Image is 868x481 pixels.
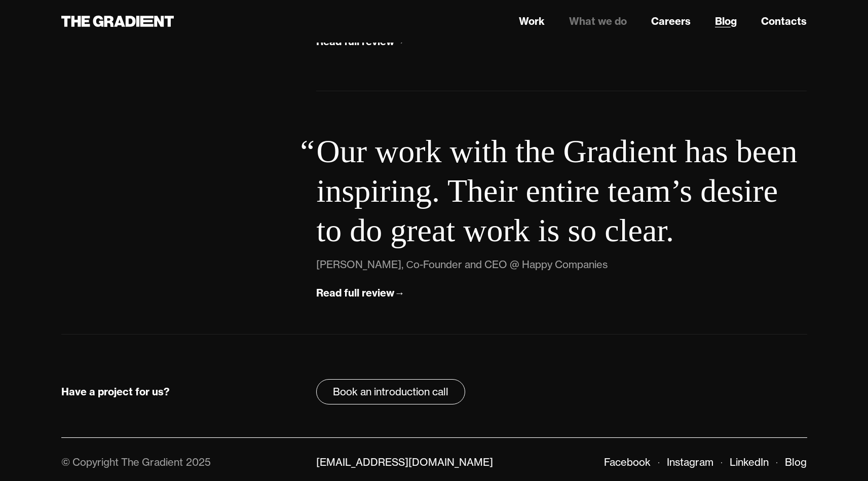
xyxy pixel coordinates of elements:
[715,14,737,29] a: Blog
[316,256,607,273] div: [PERSON_NAME], Сo-Founder and CEO @ Happy Companies
[569,14,627,29] a: What we do
[61,456,183,468] div: © Copyright The Gradient
[651,14,691,29] a: Careers
[186,456,211,468] div: 2025
[61,385,170,398] strong: Have a project for us?
[316,132,807,250] blockquote: Our work with the Gradient has been inspiring. Their entire team’s desire to do great work is so ...
[316,285,404,302] a: Read full review→
[394,286,404,300] div: →
[785,456,807,468] a: Blog
[667,456,713,468] a: Instagram
[604,456,651,468] a: Facebook
[761,14,807,29] a: Contacts
[519,14,545,29] a: Work
[730,456,769,468] a: LinkedIn
[316,379,465,404] a: Book an introduction call
[316,286,394,300] div: Read full review
[316,456,493,468] a: [EMAIL_ADDRESS][DOMAIN_NAME]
